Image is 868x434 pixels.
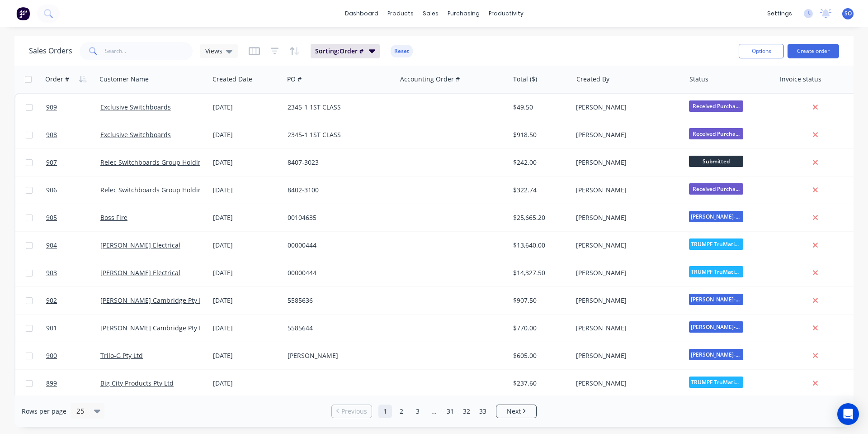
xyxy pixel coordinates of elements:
span: Submitted [689,156,743,167]
div: PO # [287,75,302,84]
a: [PERSON_NAME] Electrical [100,268,180,277]
span: 903 [46,268,57,277]
button: Create order [788,44,839,58]
a: Next page [496,407,536,416]
a: Boss Fire [100,213,127,222]
div: [PERSON_NAME] [576,351,676,360]
div: $770.00 [513,324,566,333]
div: [PERSON_NAME] [576,324,676,333]
div: 8407-3023 [288,158,388,167]
a: 908 [46,121,100,148]
a: 899 [46,370,100,397]
div: [PERSON_NAME] [576,103,676,112]
div: [PERSON_NAME] [576,296,676,305]
span: 904 [46,241,57,250]
div: $918.50 [513,130,566,139]
div: Order # [45,75,69,84]
div: $14,327.50 [513,268,566,277]
a: Relec Switchboards Group Holdings [100,186,209,194]
span: 907 [46,158,57,167]
button: Options [739,44,784,58]
a: 902 [46,287,100,314]
div: 00000444 [288,241,388,250]
a: Relec Switchboards Group Holdings [100,158,209,167]
a: Page 31 [443,405,457,418]
span: Received Purcha... [689,183,743,195]
span: Received Purcha... [689,100,743,112]
div: $25,665.20 [513,213,566,222]
a: Page 3 [411,405,425,418]
span: 899 [46,379,57,388]
a: 900 [46,342,100,369]
div: $322.74 [513,186,566,195]
div: [PERSON_NAME] [576,379,676,388]
span: [PERSON_NAME]-Power C5 [689,211,743,222]
a: [PERSON_NAME] Cambridge Pty Ltd [100,296,208,305]
div: [DATE] [213,351,280,360]
div: [PERSON_NAME] [576,130,676,139]
div: [PERSON_NAME] [576,186,676,195]
a: dashboard [340,7,383,20]
span: [PERSON_NAME]-Power C5 [689,294,743,305]
span: Sorting: Order # [315,47,363,56]
div: [DATE] [213,268,280,277]
a: 907 [46,149,100,176]
span: Received Purcha... [689,128,743,139]
div: 00104635 [288,213,388,222]
a: Page 33 [476,405,490,418]
div: 2345-1 1ST CLASS [288,130,388,139]
a: Big City Products Pty Ltd [100,379,174,387]
a: Previous page [332,407,372,416]
input: Search... [105,42,193,60]
span: 901 [46,324,57,333]
div: $242.00 [513,158,566,167]
div: products [383,7,418,20]
span: Views [205,46,222,56]
div: [DATE] [213,186,280,195]
div: Created By [576,75,609,84]
div: [DATE] [213,241,280,250]
a: 909 [46,94,100,121]
div: Created Date [212,75,252,84]
div: Status [689,75,708,84]
span: 908 [46,130,57,139]
div: [DATE] [213,324,280,333]
span: [PERSON_NAME]-Power C5 [689,321,743,333]
span: Rows per page [22,407,66,416]
div: [DATE] [213,296,280,305]
div: 5585644 [288,324,388,333]
a: Exclusive Switchboards [100,103,171,111]
div: $605.00 [513,351,566,360]
div: [DATE] [213,130,280,139]
a: Exclusive Switchboards [100,130,171,139]
a: [PERSON_NAME] Cambridge Pty Ltd [100,324,208,332]
span: 906 [46,186,57,195]
a: 901 [46,315,100,342]
div: [PERSON_NAME] [576,268,676,277]
a: [PERSON_NAME] Electrical [100,241,180,249]
div: $237.60 [513,379,566,388]
div: settings [763,7,797,20]
a: 906 [46,176,100,204]
a: Page 32 [460,405,473,418]
div: $13,640.00 [513,241,566,250]
div: purchasing [443,7,484,20]
ul: Pagination [328,405,540,418]
a: Page 2 [395,405,408,418]
a: Jump forward [427,405,441,418]
div: [PERSON_NAME] [576,213,676,222]
span: 905 [46,213,57,222]
span: [PERSON_NAME]-Power C5 [689,349,743,360]
a: 905 [46,204,100,231]
div: sales [418,7,443,20]
div: [DATE] [213,213,280,222]
div: $907.50 [513,296,566,305]
span: SO [844,10,852,18]
span: Previous [341,407,367,416]
div: Total ($) [513,75,537,84]
a: Page 1 is your current page [378,405,392,418]
button: Reset [391,45,413,57]
div: Customer Name [99,75,149,84]
div: 00000444 [288,268,388,277]
span: 902 [46,296,57,305]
